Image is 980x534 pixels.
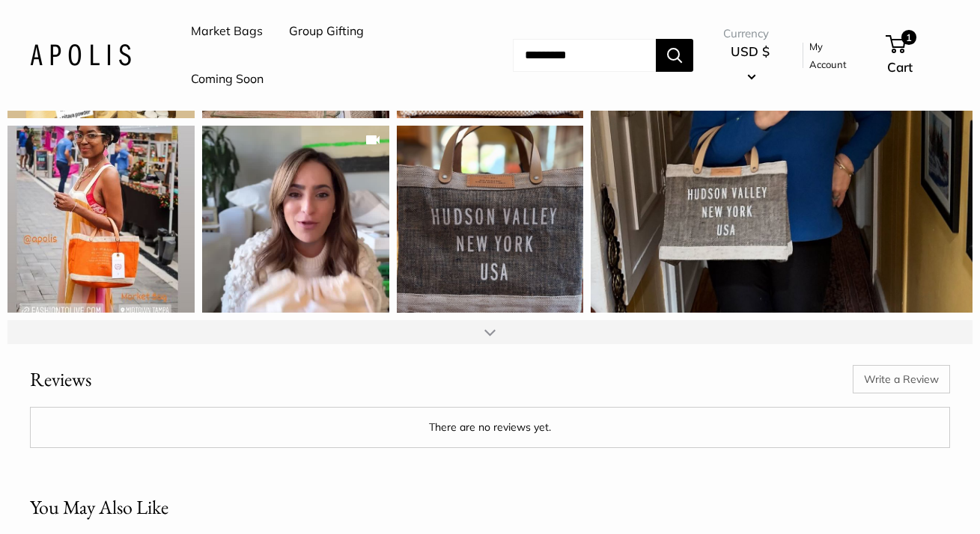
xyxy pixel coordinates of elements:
span: Cart [887,59,913,75]
p: There are no reviews yet. [41,418,939,437]
a: Group Gifting [289,20,364,43]
span: Currency [723,23,776,44]
h2: You May Also Like [30,493,168,522]
button: USD $ [723,40,776,88]
a: 1 Cart [887,31,950,79]
a: My Account [809,37,861,74]
a: Write a Review [853,365,950,393]
img: Apolis [30,44,131,66]
span: USD $ [731,43,770,59]
a: Coming Soon [191,68,264,90]
input: Search... [513,39,656,72]
button: Search [656,39,693,72]
a: Market Bags [191,20,263,43]
span: 1 [901,30,916,45]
